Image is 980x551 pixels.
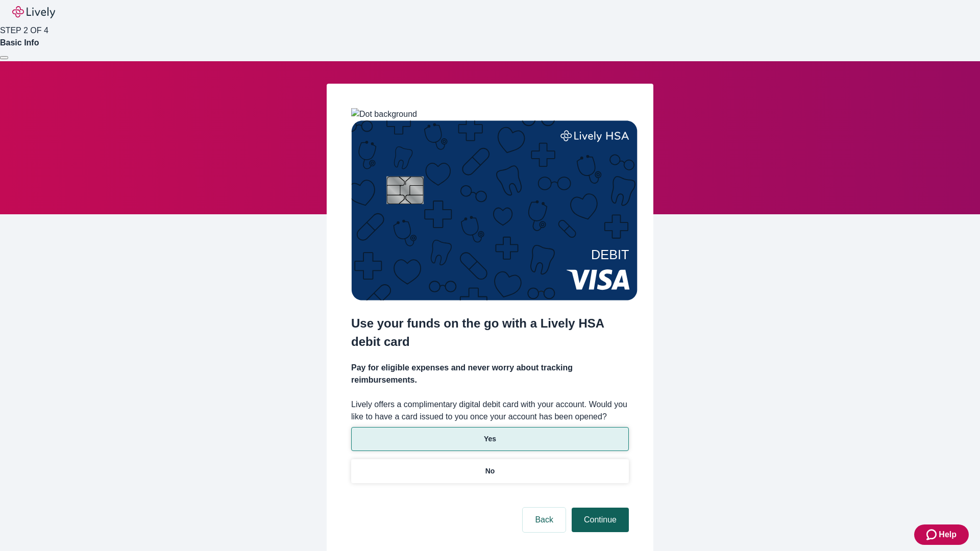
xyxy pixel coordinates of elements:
[484,434,496,444] p: Yes
[351,427,629,451] button: Yes
[351,120,638,300] img: Debit card
[351,459,629,483] button: No
[351,108,417,120] img: Dot background
[351,398,629,423] label: Lively offers a complimentary digital debit card with your account. Would you like to have a card...
[485,466,495,477] p: No
[523,508,566,532] button: Back
[572,508,629,532] button: Continue
[914,524,969,545] button: Zendesk support iconHelp
[351,362,629,386] h4: Pay for eligible expenses and never worry about tracking reimbursements.
[12,6,55,18] img: Lively
[351,314,629,351] h2: Use your funds on the go with a Lively HSA debit card
[926,529,939,541] svg: Zendesk support icon
[939,529,957,541] span: Help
